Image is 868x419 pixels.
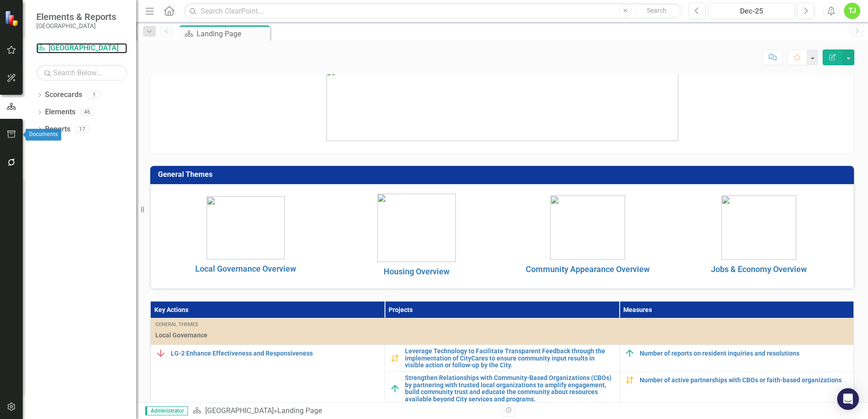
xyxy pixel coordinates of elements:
[385,345,619,372] td: Double-Click to Edit Right Click for Context Menu
[205,406,274,415] a: [GEOGRAPHIC_DATA]
[619,372,853,406] td: Double-Click to Edit Right Click for Context Menu
[277,406,322,415] div: Landing Page
[385,372,619,406] td: Double-Click to Edit Right Click for Context Menu
[36,11,116,22] span: Elements & Reports
[634,5,680,17] button: Search
[5,10,20,26] img: ClearPoint Strategy
[192,406,495,416] div: »
[151,318,854,345] td: Double-Click to Edit
[390,383,400,394] img: On Target
[526,264,650,274] a: Community Appearance Overview
[155,331,849,340] span: Local Governance
[145,406,188,415] span: Administrator
[640,350,849,357] a: Number of reports on resident inquiries and resolutions
[36,65,127,81] input: Search Below...
[844,3,860,19] button: TJ
[390,353,400,364] img: Caution
[837,388,859,410] div: Open Intercom Messenger
[87,91,101,99] div: 1
[405,348,614,369] a: Leverage Technology to Facilitate Transparent Feedback through the implementation of CityCares to...
[171,350,380,357] a: LG-2 Enhance Effectiveness and Responsiveness
[708,3,795,19] button: Dec-25
[619,345,853,372] td: Double-Click to Edit Right Click for Context Menu
[80,108,94,116] div: 46
[155,348,166,359] img: Below Plan
[405,375,614,403] a: Strengthen Relationships with Community-Based Organizations (CBOs) by partnering with trusted loc...
[75,125,89,133] div: 17
[197,28,268,39] div: Landing Page
[45,90,82,100] a: Scorecards
[195,264,296,273] a: Local Governance Overview
[45,124,70,135] a: Reports
[184,3,682,19] input: Search ClearPoint...
[158,171,849,179] h3: General Themes
[711,264,807,274] a: Jobs & Economy Overview
[624,348,635,359] img: On Target
[624,375,635,385] img: Caution
[647,7,666,14] span: Search
[155,321,849,328] div: General Themes
[640,377,849,384] a: Number of active partnerships with CBOs or faith-based organizations
[36,22,116,29] small: [GEOGRAPHIC_DATA]
[384,267,449,276] a: Housing Overview
[711,6,792,17] div: Dec-25
[36,43,127,54] a: [GEOGRAPHIC_DATA]
[25,129,61,141] div: Documents
[45,107,75,117] a: Elements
